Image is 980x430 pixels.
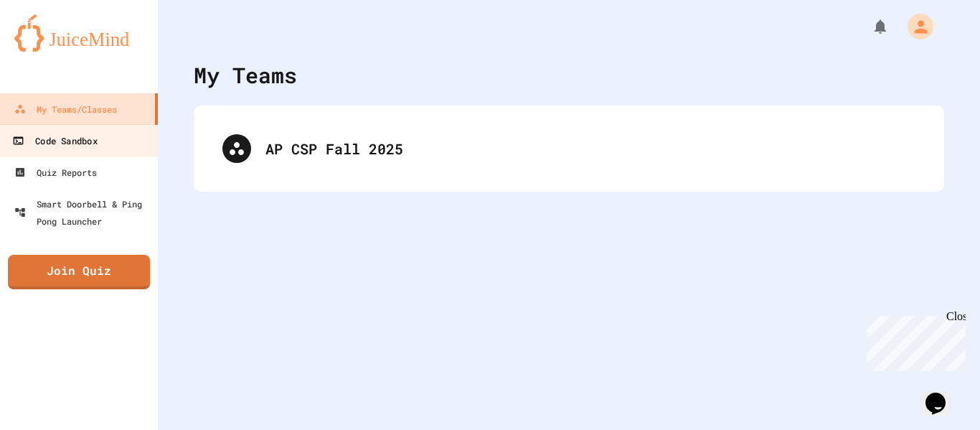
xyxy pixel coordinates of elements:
[6,6,99,91] div: Chat with us now!Close
[208,120,930,177] div: AP CSP Fall 2025
[14,164,97,181] div: Quiz Reports
[14,101,117,118] div: My Teams/Classes
[892,10,937,43] div: My Account
[920,373,966,416] iframe: chat widget
[14,14,143,52] img: logo-orange.svg
[12,132,97,150] div: Code Sandbox
[194,59,297,91] div: My Teams
[8,255,150,289] a: Join Quiz
[861,310,966,371] iframe: chat widget
[14,195,152,230] div: Smart Doorbell & Ping Pong Launcher
[265,138,915,159] div: AP CSP Fall 2025
[845,14,892,39] div: My Notifications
